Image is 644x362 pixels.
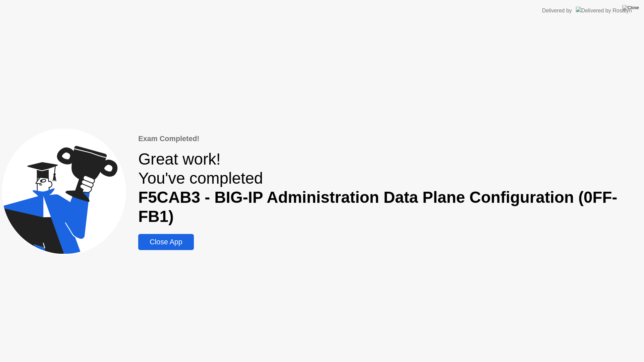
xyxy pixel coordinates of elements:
b: F5CAB3 - BIG-IP Administration Data Plane Configuration (0FF-FB1) [138,188,617,225]
img: Delivered by Rosalyn [576,7,632,14]
div: Exam Completed! [138,133,642,144]
div: Delivered by [542,7,572,15]
img: Close [622,5,639,10]
button: Close App [138,234,194,250]
div: Close App [140,238,192,246]
div: Great work! You've completed [138,149,642,226]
